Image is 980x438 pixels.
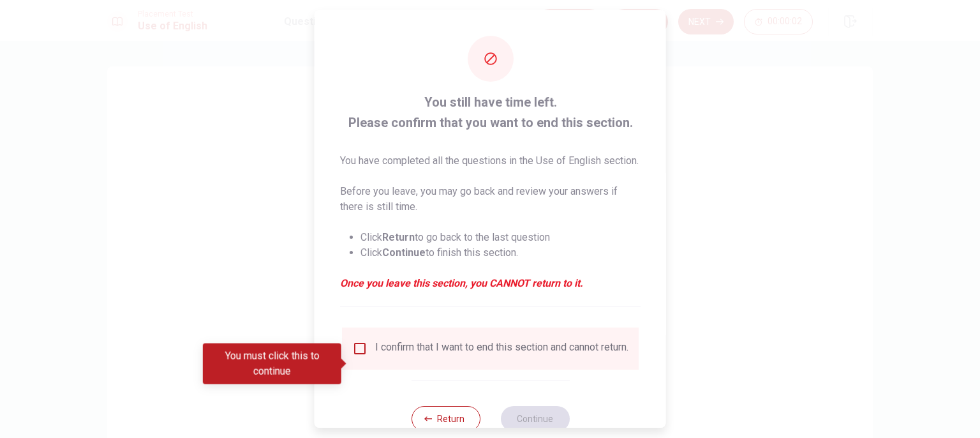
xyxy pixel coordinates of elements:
p: You have completed all the questions in the Use of English section. [340,153,641,169]
span: You must click this to continue [352,341,367,356]
p: Before you leave, you may go back and review your answers if there is still time. [340,184,641,215]
em: Once you leave this section, you CANNOT return to it. [340,276,641,291]
strong: Continue [382,246,426,259]
li: Click to go back to the last question [360,230,641,245]
span: You still have time left. Please confirm that you want to end this section. [340,92,641,133]
button: Return [411,406,480,432]
button: Continue [500,406,569,432]
strong: Return [382,231,415,243]
div: You must click this to continue [203,344,341,384]
div: I confirm that I want to end this section and cannot return. [375,341,628,356]
li: Click to finish this section. [360,245,641,261]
